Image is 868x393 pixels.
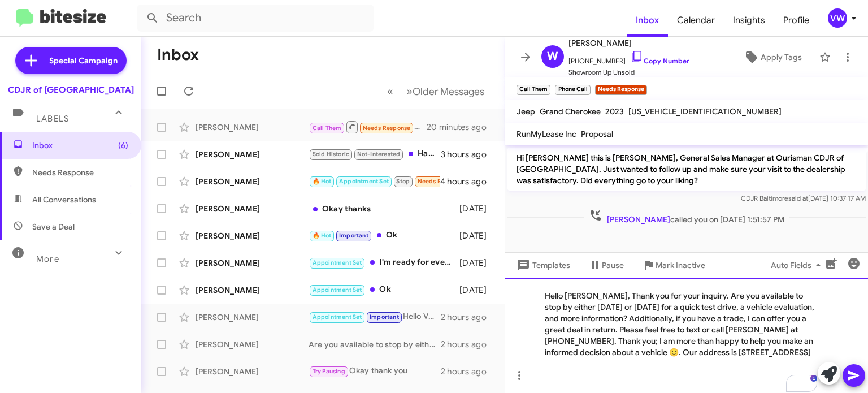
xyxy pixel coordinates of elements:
a: Profile [774,4,818,37]
div: [DATE] [459,257,496,269]
span: Appointment Set [339,178,389,185]
div: [PERSON_NAME] [196,203,309,214]
span: « [387,84,393,98]
span: Try Pausing [313,368,345,375]
span: (6) [118,140,128,151]
div: CDJR of [GEOGRAPHIC_DATA] [8,84,134,96]
span: [PHONE_NUMBER] [568,50,689,67]
span: More [36,254,59,264]
span: Call Them [313,124,342,132]
input: Search [137,5,374,32]
span: Proposal [581,129,613,139]
span: 2023 [605,106,624,116]
span: Jeep [517,106,535,116]
span: Needs Response [418,178,466,185]
span: CDJR Baltimore [DATE] 10:37:17 AM [741,194,866,202]
div: [DATE] [459,284,496,296]
a: Special Campaign [15,47,127,74]
div: 2 hours ago [441,366,496,377]
div: [PERSON_NAME] [196,257,309,269]
div: [PERSON_NAME] [196,149,309,160]
div: [PERSON_NAME] [196,366,309,377]
button: Previous [380,80,400,103]
span: Pause [602,255,624,275]
div: [DATE] [459,230,496,241]
span: [PERSON_NAME] [607,214,670,224]
button: Auto Fields [762,255,834,275]
span: Labels [36,114,69,124]
span: W [547,47,558,66]
div: 20 minutes ago [428,122,496,133]
span: Stop [396,178,410,185]
div: Okay thanks [309,203,459,214]
span: Save a Deal [32,221,75,232]
button: Pause [579,255,633,275]
p: Hi [PERSON_NAME] this is [PERSON_NAME], General Sales Manager at Ourisman CDJR of [GEOGRAPHIC_DAT... [507,148,866,191]
a: Inbox [627,4,668,37]
span: [PERSON_NAME] [568,36,689,50]
div: [PERSON_NAME] [196,312,309,323]
span: Sold Historic [313,150,350,158]
span: Important [339,232,368,239]
span: Showroom Up Unsold [568,67,689,78]
div: Hello VictoriaThank you for your inquiry. Are you available to stop by either [DATE] or [DATE] fo... [309,310,441,323]
span: Not-Interested [357,150,401,158]
span: Appointment Set [313,259,362,266]
span: 🔥 Hot [313,178,332,185]
span: Templates [514,255,570,275]
small: Needs Response [595,85,647,95]
div: vw [828,8,847,28]
nav: Page navigation example [381,80,491,103]
div: [PERSON_NAME] [196,230,309,241]
a: Insights [724,4,774,37]
span: Inbox [32,140,128,151]
small: Phone Call [555,85,590,95]
span: said at [788,194,808,202]
div: Are you available to stop by either [DATE] or [DATE] so we can explore those options? To see if I... [309,339,441,350]
div: 4 hours ago [440,176,496,187]
span: [US_VEHICLE_IDENTIFICATION_NUMBER] [628,106,782,116]
button: vw [818,8,856,28]
div: I'm ready for everything so what do I have to do the next step? [309,256,459,269]
div: 2 hours ago [441,312,496,323]
div: [PERSON_NAME] [196,284,309,296]
small: Call Them [517,85,550,95]
span: Mark Inactive [656,255,705,275]
a: Calendar [668,4,724,37]
span: Appointment Set [313,313,362,321]
button: Templates [505,255,579,275]
span: » [406,84,413,98]
h1: Inbox [157,46,199,64]
div: For the future [309,175,440,188]
span: Needs Response [32,167,128,178]
div: [PERSON_NAME] [196,122,309,133]
button: Mark Inactive [633,255,714,275]
div: Inbound Call [309,120,428,134]
div: [PERSON_NAME] [196,176,309,187]
span: All Conversations [32,194,96,205]
div: [DATE] [459,203,496,214]
span: called you on [DATE] 1:51:57 PM [584,209,789,225]
div: Have A Nice Day Sir [309,148,441,161]
div: 3 hours ago [441,149,496,160]
div: Okay thank you [309,365,441,378]
span: Needs Response [363,124,411,132]
a: Copy Number [630,57,689,65]
div: To enrich screen reader interactions, please activate Accessibility in Grammarly extension settings [505,278,868,393]
div: Ok [309,229,459,242]
span: RunMyLease Inc [517,129,576,139]
span: Important [370,313,399,321]
div: [PERSON_NAME] [196,339,309,350]
button: Next [400,80,491,103]
div: Ok [309,283,459,296]
span: Special Campaign [49,55,118,66]
div: 2 hours ago [441,339,496,350]
span: Grand Cherokee [540,106,601,116]
span: Older Messages [413,85,484,98]
span: Auto Fields [771,255,825,275]
span: Appointment Set [313,286,362,293]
